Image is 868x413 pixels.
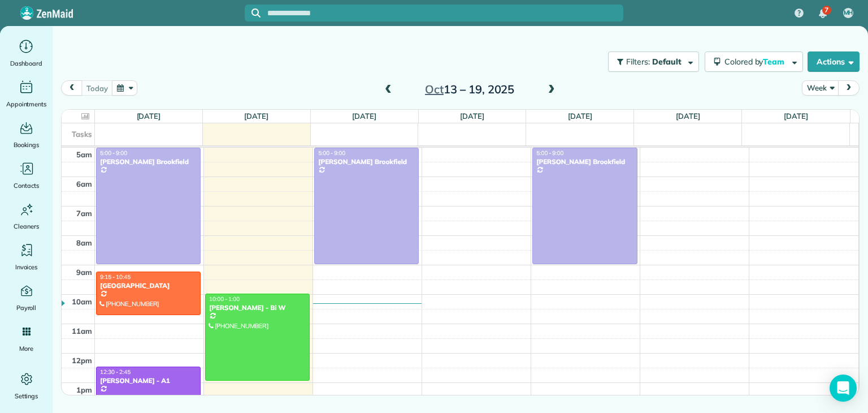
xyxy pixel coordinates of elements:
[81,80,112,96] button: today
[5,78,48,110] a: Appointments
[99,158,197,166] div: [PERSON_NAME] Brookfield
[76,179,92,188] span: 6am
[536,158,633,166] div: [PERSON_NAME] Brookfield
[844,8,853,18] span: MH
[602,51,699,72] a: Filters: Default
[705,51,803,72] button: Colored byTeam
[460,111,484,121] a: [DATE]
[5,241,48,273] a: Invoices
[838,80,860,96] button: next
[76,385,92,394] span: 1pm
[100,149,127,157] span: 5:00 - 9:00
[76,238,92,247] span: 8am
[676,111,700,121] a: [DATE]
[811,1,835,26] div: 7 unread notifications
[19,343,33,354] span: More
[318,149,345,157] span: 5:00 - 9:00
[784,111,808,121] a: [DATE]
[244,111,268,121] a: [DATE]
[626,57,650,67] span: Filters:
[137,111,161,121] a: [DATE]
[5,119,48,150] a: Bookings
[14,221,39,232] span: Cleaners
[76,268,92,277] span: 9am
[15,390,38,402] span: Settings
[5,370,48,402] a: Settings
[830,375,857,402] div: Open Intercom Messenger
[72,297,92,306] span: 10am
[536,149,563,157] span: 5:00 - 9:00
[824,6,828,15] span: 7
[808,51,860,72] button: Actions
[724,57,788,67] span: Colored by
[14,180,39,191] span: Contacts
[652,57,682,67] span: Default
[99,377,197,385] div: [PERSON_NAME] - A1
[608,51,699,72] button: Filters: Default
[72,326,92,335] span: 11am
[6,98,47,110] span: Appointments
[61,80,83,96] button: prev
[10,58,42,69] span: Dashboard
[245,8,261,18] button: Focus search
[5,282,48,313] a: Payroll
[16,302,37,313] span: Payroll
[209,295,240,303] span: 10:00 - 1:00
[352,111,376,121] a: [DATE]
[568,111,592,121] a: [DATE]
[72,130,92,139] span: Tasks
[425,82,444,96] span: Oct
[5,200,48,232] a: Cleaners
[99,282,197,290] div: [GEOGRAPHIC_DATA]
[76,209,92,218] span: 7am
[72,356,92,365] span: 12pm
[318,158,415,166] div: [PERSON_NAME] Brookfield
[763,57,786,67] span: Team
[100,273,131,281] span: 9:15 - 10:45
[251,8,261,18] svg: Focus search
[5,160,48,191] a: Contacts
[100,368,131,376] span: 12:30 - 2:45
[802,80,839,96] button: Week
[76,150,92,159] span: 5am
[399,83,540,96] h2: 13 – 19, 2025
[15,261,38,273] span: Invoices
[5,37,48,69] a: Dashboard
[209,304,306,312] div: [PERSON_NAME] - Bi W
[14,139,40,150] span: Bookings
